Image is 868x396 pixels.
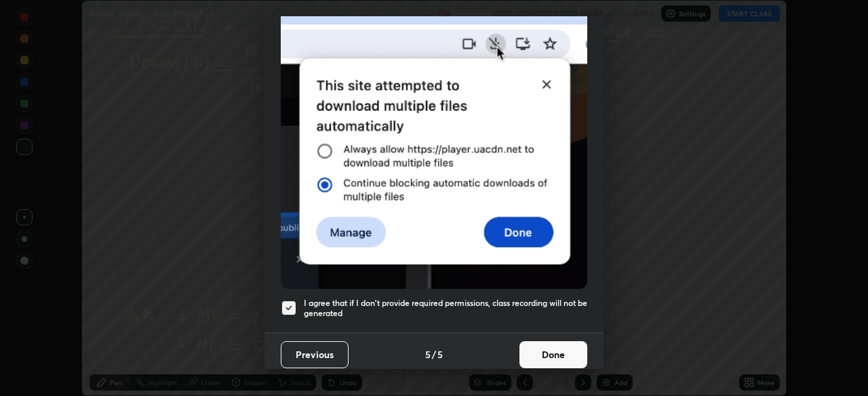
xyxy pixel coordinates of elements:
h4: 5 [425,347,431,361]
h4: / [432,347,436,361]
button: Previous [281,341,349,368]
h4: 5 [437,347,443,361]
h5: I agree that if I don't provide required permissions, class recording will not be generated [304,298,587,319]
button: Done [519,341,587,368]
